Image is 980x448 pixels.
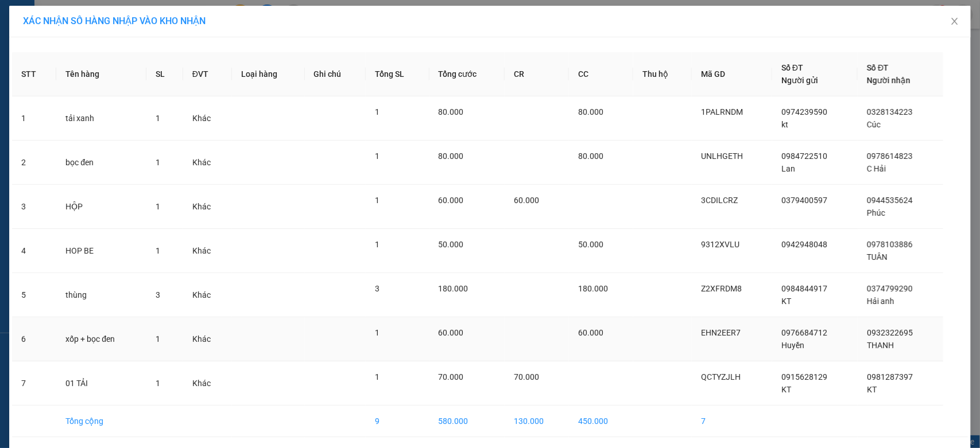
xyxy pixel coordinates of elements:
span: THANH [867,341,894,350]
span: 0328134223 [867,107,913,116]
span: 80.000 [578,151,603,161]
td: 3 [12,185,56,229]
span: 1 [156,334,160,344]
span: 0915628129 [781,372,827,381]
span: Người gửi [781,76,818,85]
span: Phúc [867,208,885,217]
td: 7 [12,361,56,406]
span: 0932322695 [867,328,913,337]
span: 0984844917 [781,284,827,293]
span: 1 [156,202,160,211]
td: 4 [12,229,56,273]
td: tải xanh [56,96,146,141]
span: XÁC NHẬN SỐ HÀNG NHẬP VÀO KHO NHẬN [23,15,206,26]
th: CR [505,52,569,96]
span: TUÂN [867,252,888,262]
span: 0942948048 [781,240,827,249]
span: 50.000 [578,240,603,249]
span: KT [781,297,791,306]
td: Khác [183,229,232,273]
span: C Hải [867,164,886,173]
td: 2 [12,141,56,185]
span: Số ĐT [867,63,889,72]
span: 3 [156,290,160,299]
span: 1 [375,196,379,205]
span: 80.000 [439,151,464,161]
span: 1 [156,158,160,167]
td: 130.000 [505,406,569,437]
span: 60.000 [578,328,603,337]
span: 0984722510 [781,151,827,161]
span: 3CDILCRZ [701,196,738,205]
th: SL [146,52,183,96]
td: HỘP [56,185,146,229]
span: 0978614823 [867,151,913,161]
span: UNLHGETH [701,151,743,161]
span: 0374799290 [867,284,913,293]
td: Khác [183,185,232,229]
button: Close [939,6,971,38]
td: 9 [366,406,429,437]
td: Khác [183,361,232,406]
td: 1 [12,96,56,141]
th: Tổng cước [429,52,505,96]
span: KT [867,385,877,394]
th: STT [12,52,56,96]
td: Tổng cộng [56,406,146,437]
span: 3 [375,284,379,293]
span: 1PALRNDM [701,107,743,116]
th: Thu hộ [633,52,692,96]
td: Khác [183,141,232,185]
span: 1 [156,114,160,123]
span: 70.000 [439,372,464,381]
span: kt [781,120,788,129]
span: 1 [375,240,379,249]
td: thùng [56,273,146,317]
span: Người nhận [867,76,911,85]
td: Khác [183,317,232,361]
span: 0978103886 [867,240,913,249]
td: bọc đen [56,141,146,185]
span: 0976684712 [781,328,827,337]
span: 80.000 [439,107,464,116]
th: CC [569,52,633,96]
span: 60.000 [439,328,464,337]
span: Hải anh [867,297,894,306]
td: 5 [12,273,56,317]
span: 50.000 [439,240,464,249]
span: 0944535624 [867,196,913,205]
th: Mã GD [692,52,772,96]
span: Huyền [781,341,804,350]
span: Z2XFRDM8 [701,284,742,293]
th: Ghi chú [305,52,366,96]
span: 1 [375,328,379,337]
td: 450.000 [569,406,633,437]
span: 1 [375,151,379,161]
th: Tên hàng [56,52,146,96]
td: HOP BE [56,229,146,273]
span: KT [781,385,791,394]
span: 60.000 [439,196,464,205]
td: 580.000 [429,406,505,437]
th: ĐVT [183,52,232,96]
span: EHN2EER7 [701,328,741,337]
span: 0379400597 [781,196,827,205]
td: 01 TẢI [56,361,146,406]
span: close [950,17,959,26]
span: 180.000 [578,284,608,293]
span: 1 [156,379,160,388]
span: Cúc [867,120,881,129]
td: 6 [12,317,56,361]
td: xốp + bọc đen [56,317,146,361]
td: Khác [183,96,232,141]
td: 7 [692,406,772,437]
span: 1 [156,246,160,255]
th: Tổng SL [366,52,429,96]
span: 1 [375,107,379,116]
span: Lan [781,164,795,173]
span: 60.000 [514,196,539,205]
span: Số ĐT [781,63,803,72]
span: 80.000 [578,107,603,116]
span: 0981287397 [867,372,913,381]
span: 180.000 [439,284,468,293]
